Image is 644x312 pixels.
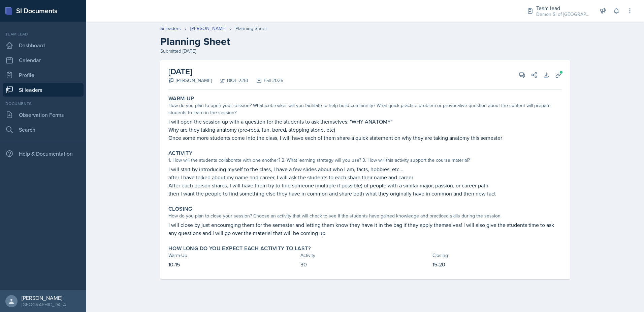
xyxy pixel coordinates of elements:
[3,83,84,97] a: Si leaders
[168,134,562,142] p: Once some more students come into the class, I will have each of them share a quick statement on ...
[168,173,562,181] p: after I have talked about my name and career, I will ask the students to each share their name an...
[432,260,562,268] p: 15-20
[536,4,590,12] div: Team lead
[3,31,84,37] div: Team lead
[3,147,84,160] div: Help & Documentation
[3,68,84,82] a: Profile
[22,294,67,301] div: [PERSON_NAME]
[168,221,562,237] p: I will close by just encouraging them for the semester and letting them know they have it in the ...
[168,102,562,116] div: How do you plan to open your session? What icebreaker will you facilitate to help build community...
[168,181,562,189] p: After each person shares, I will have them try to find someone (multiple if possible) of people w...
[168,150,192,157] label: Activity
[190,25,226,32] a: [PERSON_NAME]
[168,165,562,173] p: I will start by introducing myself to the class, I have a few slides about who I am, facts, hobbi...
[300,260,430,268] p: 30
[168,245,311,252] label: How long do you expect each activity to last?
[160,35,570,48] h2: Planning Sheet
[300,252,430,259] div: Activity
[3,123,84,136] a: Search
[168,212,562,219] div: How do you plan to close your session? Choose an activity that will check to see if the students ...
[168,252,298,259] div: Warm-Up
[168,260,298,268] p: 10-15
[3,101,84,107] div: Documents
[3,38,84,52] a: Dashboard
[160,48,570,55] div: Submitted [DATE]
[536,11,590,18] div: Demon SI of [GEOGRAPHIC_DATA] / Fall 2025
[3,108,84,122] a: Observation Forms
[432,252,562,259] div: Closing
[160,25,181,32] a: Si leaders
[168,118,562,126] p: I will open the session up with a question for the students to ask themselves: "WHY ANATOMY"
[168,206,192,212] label: Closing
[168,66,283,78] h2: [DATE]
[235,25,267,32] div: Planning Sheet
[3,53,84,67] a: Calendar
[168,189,562,198] p: then I want the people to find something else they have in common and share both what they origin...
[168,77,212,84] div: [PERSON_NAME]
[212,77,248,84] div: BIOL 2251
[168,157,562,164] div: 1. How will the students collaborate with one another? 2. What learning strategy will you use? 3....
[248,77,283,84] div: Fall 2025
[22,301,67,308] div: [GEOGRAPHIC_DATA]
[168,126,562,134] p: Why are they taking anatomy (pre-reqs, fun, bored, stepping stone, etc)
[168,95,194,102] label: Warm-Up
